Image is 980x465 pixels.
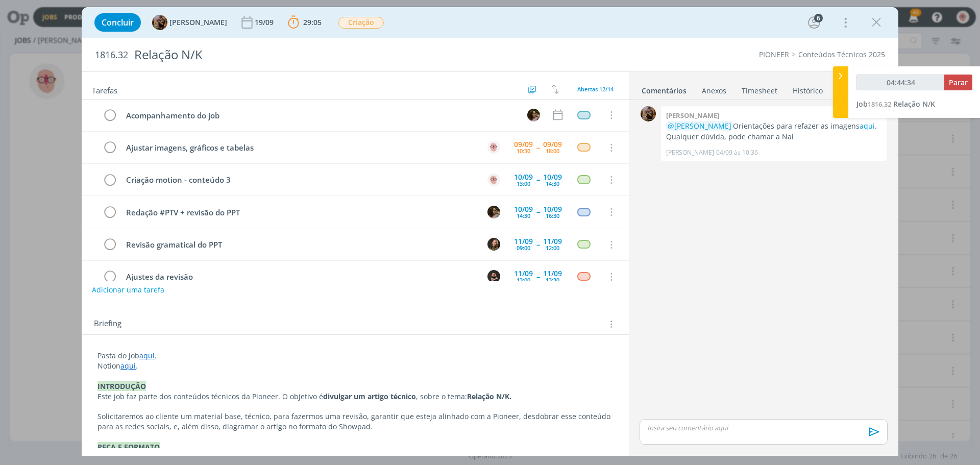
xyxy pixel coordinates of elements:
[668,121,731,131] span: @[PERSON_NAME]
[666,121,881,142] p: Orientações para refazer as imagens . Qualquer dúvida, pode chamar a Nai
[543,141,562,148] div: 09/09
[527,109,540,121] img: N
[487,206,500,218] img: N
[546,148,559,154] div: 18:00
[546,277,559,283] div: 13:30
[536,144,540,151] span: --
[97,391,323,401] span: Este job faz parte dos conteúdos técnicos da Pioneer. O objetivo é
[152,15,167,30] img: A
[486,237,501,252] button: J
[536,208,540,215] span: --
[97,411,613,432] p: Solicitaremos ao cliente um material base, técnico, para fazermos uma revisão, garantir que estej...
[486,140,501,155] button: A
[666,148,714,157] p: [PERSON_NAME]
[868,100,891,109] span: 1816.32
[517,213,530,218] div: 14:30
[97,361,613,371] p: Notion .
[97,442,160,452] strong: PEÇA E FORMATO
[702,86,726,96] div: Anexos
[536,241,540,248] span: --
[792,81,823,96] a: Histórico
[543,206,562,213] div: 10/09
[338,16,384,29] button: Criação
[121,174,478,186] div: Criação motion - conteúdo 3
[536,176,540,183] span: --
[759,50,789,59] a: PIONEER
[121,206,478,219] div: Redação #PTV + revisão do PPT
[526,107,541,123] button: N
[543,270,562,277] div: 11/09
[416,391,467,401] span: , sobre o tema:
[323,391,365,401] strong: divulgar um
[517,148,530,154] div: 10:30
[944,75,972,90] button: Parar
[546,213,559,218] div: 16:30
[121,271,478,283] div: Ajustes da revisão
[486,172,501,187] button: A
[806,14,822,31] button: 6
[285,14,324,31] button: 29:05
[814,14,823,22] div: 6
[487,270,500,283] img: D
[798,50,885,59] a: Conteúdos Técnicos 2025
[666,111,719,120] b: [PERSON_NAME]
[517,277,530,283] div: 13:00
[546,245,559,251] div: 12:00
[139,351,155,360] a: aqui
[514,238,533,245] div: 11/09
[92,83,117,95] span: Tarefas
[514,174,533,181] div: 10/09
[121,238,478,251] div: Revisão gramatical do PPT
[552,85,559,94] img: arrow-down-up.svg
[536,273,540,280] span: --
[856,99,935,109] a: Job1816.32Relação N/K
[130,42,552,67] div: Relação N/K
[467,391,511,401] strong: Relação N/K.
[486,269,501,284] button: D
[91,281,165,299] button: Adicionar uma tarefa
[514,270,533,277] div: 11/09
[487,141,500,154] img: A
[741,81,778,96] a: Timesheet
[95,50,128,61] span: 1816.32
[486,204,501,219] button: N
[543,174,562,181] div: 10/09
[514,141,533,148] div: 09/09
[255,19,276,26] div: 19/09
[641,106,656,121] img: A
[487,238,500,251] img: J
[716,148,758,157] span: 04/09 às 10:36
[641,81,687,96] a: Comentários
[102,18,134,27] span: Concluir
[121,109,518,122] div: Acompanhamento do job
[94,13,141,32] button: Concluir
[577,85,614,93] span: Abertas 12/14
[893,99,935,109] span: Relação N/K
[338,17,384,29] span: Criação
[949,78,968,87] span: Parar
[543,238,562,245] div: 11/09
[517,181,530,186] div: 13:00
[120,361,136,371] a: aqui
[82,7,898,456] div: dialog
[514,206,533,213] div: 10/09
[367,391,416,401] strong: artigo técnico
[169,19,227,26] span: [PERSON_NAME]
[94,317,121,331] span: Briefing
[97,381,146,391] strong: INTRODUÇÃO
[860,121,875,131] a: aqui
[487,174,500,186] img: A
[546,181,559,186] div: 14:30
[303,17,322,27] span: 29:05
[517,245,530,251] div: 09:00
[152,15,227,30] button: A[PERSON_NAME]
[121,141,478,154] div: Ajustar imagens, gráficos e tabelas
[97,351,613,361] p: Pasta do job .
